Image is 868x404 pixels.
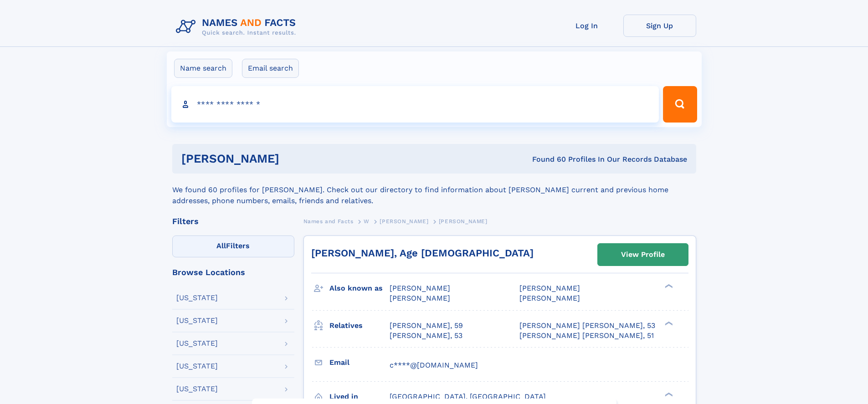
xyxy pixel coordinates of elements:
[519,321,655,331] a: [PERSON_NAME] [PERSON_NAME], 53
[176,385,218,393] div: [US_STATE]
[176,294,218,302] div: [US_STATE]
[174,59,232,78] label: Name search
[390,284,450,292] span: [PERSON_NAME]
[390,294,450,302] span: [PERSON_NAME]
[621,244,665,265] div: View Profile
[242,59,299,78] label: Email search
[364,218,370,225] span: W
[172,15,303,39] img: Logo Names and Facts
[311,247,534,259] a: [PERSON_NAME], Age [DEMOGRAPHIC_DATA]
[172,217,294,225] div: Filters
[176,317,218,324] div: [US_STATE]
[623,15,696,37] a: Sign Up
[181,153,406,164] h1: [PERSON_NAME]
[216,241,226,250] span: All
[329,281,390,296] h3: Also known as
[364,215,370,227] a: W
[663,283,673,289] div: ❯
[390,392,546,401] span: [GEOGRAPHIC_DATA], [GEOGRAPHIC_DATA]
[519,331,654,341] a: [PERSON_NAME] [PERSON_NAME], 51
[598,244,688,266] a: View Profile
[176,363,218,370] div: [US_STATE]
[390,321,463,331] a: [PERSON_NAME], 59
[663,320,673,326] div: ❯
[171,86,659,123] input: search input
[172,235,294,257] label: Filters
[172,174,696,206] div: We found 60 profiles for [PERSON_NAME]. Check out our directory to find information about [PERSON...
[172,268,294,276] div: Browse Locations
[519,284,580,292] span: [PERSON_NAME]
[380,215,428,227] a: [PERSON_NAME]
[663,391,673,397] div: ❯
[329,355,390,370] h3: Email
[390,331,462,341] a: [PERSON_NAME], 53
[406,154,687,164] div: Found 60 Profiles In Our Records Database
[380,218,428,225] span: [PERSON_NAME]
[550,15,623,37] a: Log In
[439,218,488,225] span: [PERSON_NAME]
[303,215,354,227] a: Names and Facts
[329,318,390,333] h3: Relatives
[176,340,218,347] div: [US_STATE]
[519,294,580,302] span: [PERSON_NAME]
[663,86,697,123] button: Search Button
